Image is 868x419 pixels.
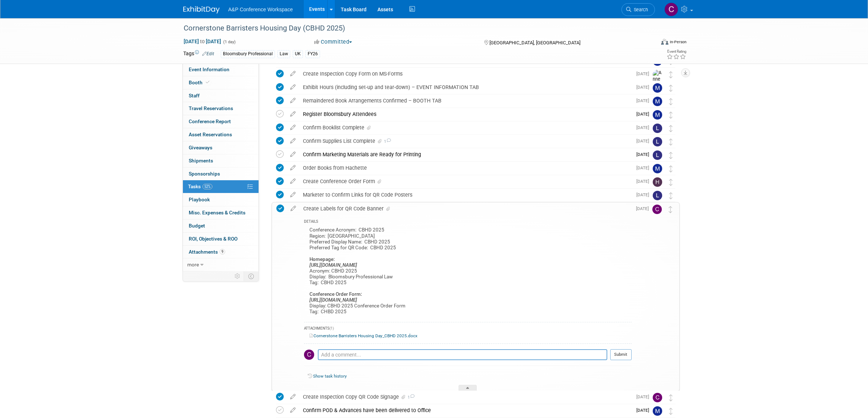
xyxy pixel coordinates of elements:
a: edit [287,205,300,212]
div: Confirm Marketing Materials are Ready for Printing [299,148,632,161]
i: Booth reservation complete [206,80,209,84]
span: [DATE] [636,125,653,130]
img: Matt Hambridge [653,110,662,120]
span: [DATE] [636,71,653,76]
span: [DATE] [636,152,653,157]
img: Louise Morgan [653,137,662,146]
img: Christine Ritchlin [652,205,662,214]
span: [DATE] [636,138,653,144]
i: Move task [669,408,673,415]
span: Staff [189,93,200,98]
div: UK [293,50,303,58]
div: Event Rating [667,50,686,53]
div: In-Person [669,39,687,45]
i: Move task [669,192,673,199]
a: edit [287,151,299,158]
span: Event Information [189,67,229,72]
div: Confirm POD & Advances have been delivered to Office [299,404,632,416]
div: Conference Acronym: CBHD 2025 Region: [GEOGRAPHIC_DATA] Preferred Display Name: CBHD 2025 Preferr... [304,225,632,318]
span: more [187,262,199,267]
span: Asset Reservations [189,132,232,137]
span: A&P Conference Workspace [228,7,293,12]
i: Move task [669,394,673,401]
span: Sponsorships [189,171,220,177]
img: Format-Inperson.png [661,39,668,45]
span: 1 [383,139,391,144]
td: Toggle Event Tabs [244,271,259,281]
span: Travel Reservations [189,105,233,111]
a: Tasks52% [183,180,259,193]
span: [GEOGRAPHIC_DATA], [GEOGRAPHIC_DATA] [489,40,580,45]
span: to [199,39,206,44]
a: edit [287,178,299,185]
td: Tags [183,50,214,58]
span: [DATE] [636,165,653,170]
i: Move task [669,112,673,118]
span: Playbook [189,197,210,202]
span: Misc. Expenses & Credits [189,210,245,215]
div: Marketer to Confirm Links for QR Code Posters [299,189,632,201]
span: [DATE] [636,192,653,197]
span: [DATE] [636,394,653,399]
a: Travel Reservations [183,102,259,115]
a: edit [287,394,299,400]
i: [URL][DOMAIN_NAME] [309,262,357,268]
button: Committed [312,38,355,46]
i: Move task [669,125,673,132]
a: edit [287,165,299,171]
span: [DATE] [636,112,653,117]
a: Edit [202,51,214,56]
span: [DATE] [636,98,653,103]
a: Conference Report [183,115,259,128]
a: Event Information [183,63,259,76]
div: Cornerstone Barristers Housing Day (CBHD 2025) [181,22,644,35]
span: [DATE] [636,179,653,184]
div: Register Bloomsbury Attendees [299,108,632,120]
img: Matt Hambridge [653,406,662,416]
span: Giveaways [189,145,212,150]
img: Hannah Siegel [653,177,662,187]
span: [DATE] [DATE] [183,38,221,45]
button: Submit [610,349,632,360]
span: 1 [407,395,415,400]
img: Louise Morgan [653,124,662,133]
a: edit [287,84,299,90]
i: Move task [669,98,673,105]
a: Sponsorships [183,168,259,180]
img: ExhibitDay [183,6,220,13]
a: edit [287,124,299,131]
img: Matt Hambridge [653,83,662,93]
div: Create Conference Order Form [299,175,632,188]
a: Booth [183,76,259,89]
a: Budget [183,219,259,232]
img: Christine Ritchlin [653,393,662,402]
img: Louise Morgan [653,150,662,160]
img: Matt Hambridge [653,164,662,173]
span: (1 day) [223,40,236,44]
a: Staff [183,89,259,102]
span: Booth [189,80,211,85]
div: ATTACHMENTS [304,326,632,332]
i: Move task [669,152,673,159]
a: Cornerstone Barristers Housing Day_CBHD 2025.docx [309,333,417,338]
span: [DATE] [636,85,653,90]
i: [URL][DOMAIN_NAME] [309,297,357,303]
span: [DATE] [636,206,652,211]
i: Move task [669,179,673,186]
div: Event Format [612,38,687,49]
div: Order Books from Hachette [299,162,632,174]
span: [DATE] [636,408,653,413]
img: Christine Ritchlin [304,350,314,360]
div: Bloomsbury Professional [221,50,275,58]
a: edit [287,407,299,414]
div: Create Labels for QR Code Banner [300,202,632,215]
i: Move task [669,138,673,145]
a: edit [287,111,299,117]
a: Show task history [313,374,347,379]
a: Shipments [183,154,259,167]
div: Create Inspection Copy Form on MS-Forms [299,68,632,80]
a: Playbook [183,193,259,206]
b: Homepage: [309,257,335,262]
span: Attachments [189,249,225,255]
a: ROI, Objectives & ROO [183,233,259,245]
